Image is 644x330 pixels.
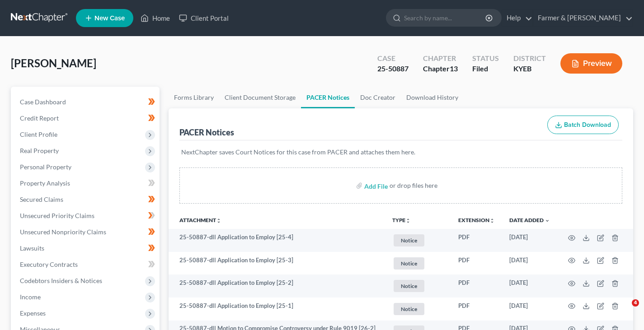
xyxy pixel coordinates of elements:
[632,299,639,307] span: 4
[169,87,219,108] a: Forms Library
[136,10,174,26] a: Home
[20,179,70,187] span: Property Analysis
[564,121,611,129] span: Batch Download
[489,218,495,223] i: unfold_more
[20,195,63,203] span: Secured Claims
[423,64,458,74] div: Chapter
[502,229,557,252] td: [DATE]
[560,53,622,74] button: Preview
[13,94,160,110] a: Case Dashboard
[513,53,546,64] div: District
[20,147,59,154] span: Real Property
[377,53,409,64] div: Case
[392,256,444,271] a: Notice
[392,302,444,316] a: Notice
[169,252,385,275] td: 25-50887-dll Application to Employ [25-3]
[390,181,437,190] div: or drop files here
[13,110,160,126] a: Credit Report
[392,279,444,293] a: Notice
[20,309,46,317] span: Expenses
[355,87,401,108] a: Doc Creator
[20,163,71,171] span: Personal Property
[533,10,633,26] a: Farmer & [PERSON_NAME]
[20,212,94,219] span: Unsecured Priority Claims
[547,116,619,135] button: Batch Download
[20,130,57,138] span: Client Profile
[219,87,301,108] a: Client Document Storage
[394,257,424,270] span: Notice
[20,293,41,301] span: Income
[394,303,424,315] span: Notice
[451,252,502,275] td: PDF
[423,53,458,64] div: Chapter
[513,64,546,74] div: KYEB
[13,208,160,224] a: Unsecured Priority Claims
[20,244,44,252] span: Lawsuits
[509,217,550,223] a: Date Added expand_more
[11,56,96,70] span: [PERSON_NAME]
[451,274,502,297] td: PDF
[394,280,424,292] span: Notice
[13,240,160,256] a: Lawsuits
[451,297,502,321] td: PDF
[502,274,557,297] td: [DATE]
[13,256,160,273] a: Executory Contracts
[377,64,409,74] div: 25-50887
[20,228,106,236] span: Unsecured Nonpriority Claims
[401,87,464,108] a: Download History
[20,260,78,268] span: Executory Contracts
[394,234,424,246] span: Notice
[169,274,385,297] td: 25-50887-dll Application to Employ [25-2]
[94,15,125,22] span: New Case
[174,10,233,26] a: Client Portal
[13,175,160,191] a: Property Analysis
[20,114,59,122] span: Credit Report
[169,229,385,252] td: 25-50887-dll Application to Employ [25-4]
[179,127,234,138] div: PACER Notices
[545,218,550,223] i: expand_more
[502,252,557,275] td: [DATE]
[169,297,385,321] td: 25-50887-dll Application to Employ [25-1]
[405,218,411,223] i: unfold_more
[450,64,458,73] span: 13
[13,224,160,240] a: Unsecured Nonpriority Claims
[472,53,499,64] div: Status
[179,217,221,223] a: Attachmentunfold_more
[472,64,499,74] div: Filed
[502,297,557,321] td: [DATE]
[13,191,160,208] a: Secured Claims
[458,217,495,223] a: Extensionunfold_more
[20,98,66,106] span: Case Dashboard
[392,233,444,248] a: Notice
[392,218,411,223] button: TYPEunfold_more
[404,9,487,26] input: Search by name...
[301,87,355,108] a: PACER Notices
[20,277,102,284] span: Codebtors Insiders & Notices
[216,218,221,223] i: unfold_more
[613,299,635,321] iframe: Intercom live chat
[502,10,532,26] a: Help
[181,148,620,157] p: NextChapter saves Court Notices for this case from PACER and attaches them here.
[451,229,502,252] td: PDF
